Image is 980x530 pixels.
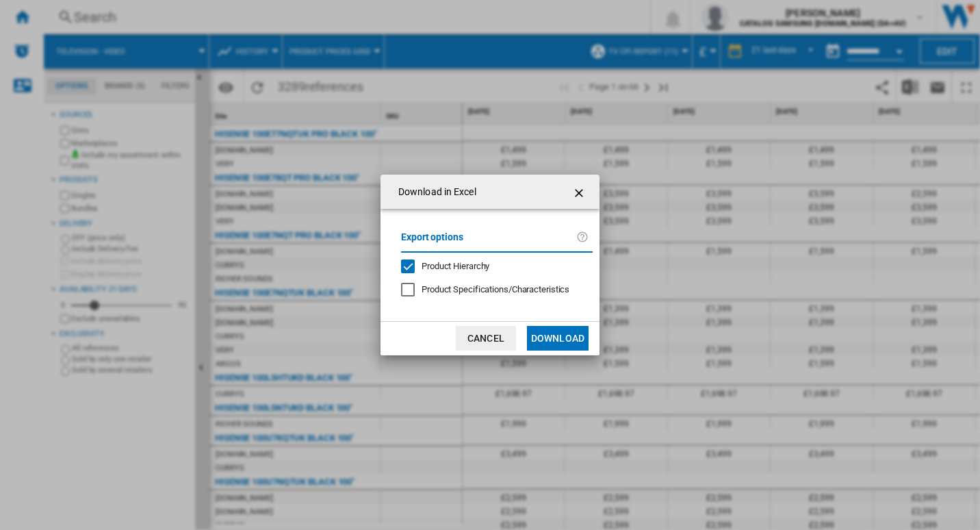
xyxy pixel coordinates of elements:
h4: Download in Excel [391,186,476,199]
ng-md-icon: getI18NText('BUTTONS.CLOSE_DIALOG') [572,185,589,201]
button: getI18NText('BUTTONS.CLOSE_DIALOG') [567,178,594,205]
label: Export options [401,229,576,255]
span: Product Specifications/Characteristics [422,284,569,294]
span: Product Hierarchy [422,261,489,271]
div: Only applies to Category View [422,283,569,296]
md-checkbox: Product Hierarchy [401,260,582,273]
button: Download [527,326,589,351]
button: Cancel [456,326,516,351]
